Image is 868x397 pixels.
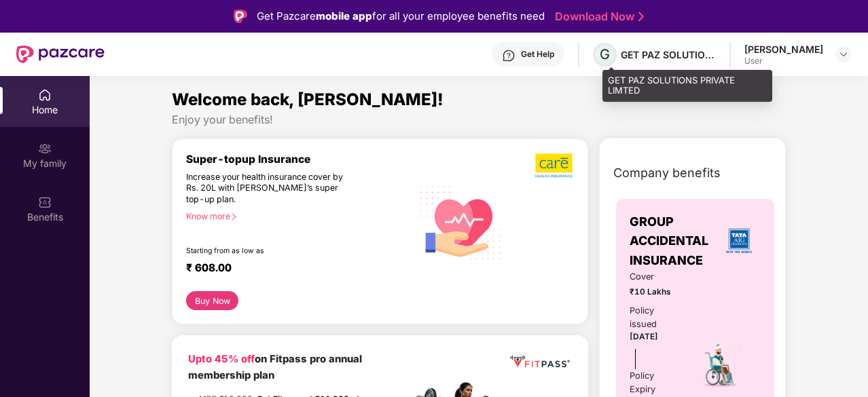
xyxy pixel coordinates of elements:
div: Get Pazcare for all your employee benefits need [257,8,545,24]
img: svg+xml;base64,PHN2ZyBpZD0iSGVscC0zMngzMiIgeG1sbnM9Imh0dHA6Ly93d3cudzMub3JnLzIwMDAvc3ZnIiB3aWR0aD... [502,49,516,62]
img: Stroke [638,10,644,24]
img: b5dec4f62d2307b9de63beb79f102df3.png [535,153,574,178]
span: GROUP ACCIDENTAL INSURANCE [630,212,717,270]
div: Super-topup Insurance [186,153,412,166]
img: insurerLogo [721,223,757,259]
div: Policy issued [630,304,679,331]
img: fppp.png [508,352,572,371]
a: Download Now [555,10,640,24]
span: right [230,213,238,221]
button: Buy Now [186,291,238,310]
img: svg+xml;base64,PHN2ZyBpZD0iSG9tZSIgeG1sbnM9Imh0dHA6Ly93d3cudzMub3JnLzIwMDAvc3ZnIiB3aWR0aD0iMjAiIG... [38,88,52,102]
img: icon [697,341,744,389]
div: User [744,56,823,67]
div: GET PAZ SOLUTIONS PRIVATE LIMTED [602,70,772,102]
b: on Fitpass pro annual membership plan [188,353,362,381]
img: svg+xml;base64,PHN2ZyB3aWR0aD0iMjAiIGhlaWdodD0iMjAiIHZpZXdCb3g9IjAgMCAyMCAyMCIgZmlsbD0ibm9uZSIgeG... [38,142,52,155]
div: GET PAZ SOLUTIONS PRIVATE LIMTED [621,48,716,61]
div: Policy Expiry [630,369,679,396]
img: svg+xml;base64,PHN2ZyBpZD0iRHJvcGRvd24tMzJ4MzIiIHhtbG5zPSJodHRwOi8vd3d3LnczLm9yZy8yMDAwL3N2ZyIgd2... [838,49,849,60]
img: Logo [234,10,247,23]
span: Cover [630,270,679,284]
div: ₹ 608.00 [186,261,399,278]
img: New Pazcare Logo [16,45,105,63]
span: [DATE] [630,332,658,341]
b: Upto 45% off [188,353,255,365]
strong: mobile app [316,10,372,22]
div: Increase your health insurance cover by Rs. 20L with [PERSON_NAME]’s super top-up plan. [186,172,354,206]
div: [PERSON_NAME] [744,43,823,56]
span: Welcome back, [PERSON_NAME]! [172,90,444,109]
span: Company benefits [613,164,721,183]
img: svg+xml;base64,PHN2ZyB4bWxucz0iaHR0cDovL3d3dy53My5vcmcvMjAwMC9zdmciIHhtbG5zOnhsaW5rPSJodHRwOi8vd3... [412,172,509,271]
span: ₹10 Lakhs [630,286,679,299]
div: Know more [186,211,404,221]
div: Starting from as low as [186,246,355,256]
img: svg+xml;base64,PHN2ZyBpZD0iQmVuZWZpdHMiIHhtbG5zPSJodHRwOi8vd3d3LnczLm9yZy8yMDAwL3N2ZyIgd2lkdGg9Ij... [38,195,52,209]
span: G [600,46,610,62]
div: Get Help [521,49,554,60]
div: Enjoy your benefits! [172,113,786,127]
